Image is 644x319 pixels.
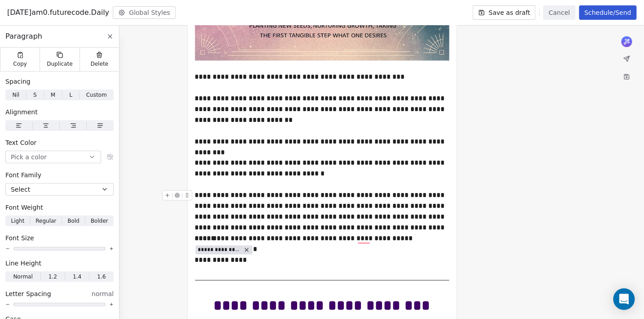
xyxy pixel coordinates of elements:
span: Bolder [91,217,108,225]
span: Alignment [5,108,38,117]
button: Schedule/Send [579,5,637,20]
span: Font Size [5,234,34,243]
span: Bold [67,217,80,225]
span: Paragraph [5,31,42,42]
span: Duplicate [47,60,72,67]
span: Text Color [5,138,36,147]
span: Nil [12,91,19,99]
span: [DATE]am0.futurecode.Daily [7,7,109,18]
span: Custom [86,91,107,99]
span: Font Weight [5,203,43,212]
div: Open Intercom Messenger [613,288,635,310]
button: Global Styles [113,6,176,19]
span: Delete [91,60,109,67]
span: Copy [13,60,27,67]
span: Light [11,217,24,225]
button: Save as draft [473,5,536,20]
button: Cancel [543,5,575,20]
span: Letter Spacing [5,289,51,298]
span: Select [11,185,30,194]
button: Pick a color [5,151,101,163]
span: 1.4 [73,273,81,281]
span: 1.2 [49,273,57,281]
span: 1.6 [97,273,106,281]
span: Line Height [5,259,41,268]
span: Regular [36,217,56,225]
span: L [69,91,72,99]
span: M [51,91,55,99]
span: Spacing [5,77,31,86]
span: S [33,91,37,99]
span: normal [92,289,114,298]
span: Normal [13,273,32,281]
span: Font Family [5,171,41,180]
